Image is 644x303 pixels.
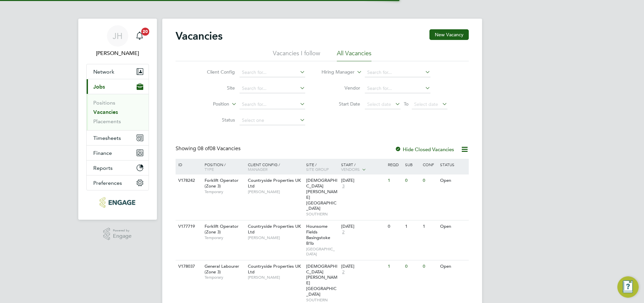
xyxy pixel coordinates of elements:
[306,166,329,172] span: Site Group
[87,131,149,145] button: Timesheets
[93,118,121,125] a: Placements
[386,159,403,170] div: Reqd
[421,174,438,187] div: 0
[273,49,320,61] li: Vacancies I follow
[248,177,301,189] span: Countryside Properties UK Ltd
[93,165,113,171] span: Reports
[141,28,149,36] span: 20
[205,166,214,172] span: Type
[306,246,338,257] span: [GEOGRAPHIC_DATA]
[395,146,454,152] label: Hide Closed Vacancies
[386,220,403,233] div: 0
[421,260,438,273] div: 0
[200,159,246,175] div: Position /
[322,85,360,91] label: Vendor
[205,189,245,194] span: Temporary
[322,101,360,107] label: Start Date
[93,84,105,90] span: Jobs
[367,101,391,107] span: Select date
[197,85,235,91] label: Site
[78,19,157,220] nav: Main navigation
[87,64,149,79] button: Network
[87,94,149,130] div: Jobs
[306,177,337,211] span: [DEMOGRAPHIC_DATA] [PERSON_NAME][GEOGRAPHIC_DATA]
[386,174,403,187] div: 1
[341,183,345,189] span: 3
[402,100,410,108] span: To
[341,269,345,275] span: 2
[113,233,132,239] span: Engage
[341,224,384,229] div: [DATE]
[205,223,239,235] span: Forklift Operator (Zone 3)
[177,260,200,273] div: V178037
[421,220,438,233] div: 1
[306,297,338,303] span: SOUTHERN
[438,220,467,233] div: Open
[403,159,421,170] div: Sub
[205,263,239,275] span: General Labourer (Zone 3)
[93,69,114,75] span: Network
[86,49,149,57] span: Jess Hogan
[306,211,338,217] span: SOUTHERN
[93,100,115,106] a: Positions
[93,180,122,186] span: Preferences
[191,101,229,108] label: Position
[341,178,384,183] div: [DATE]
[240,68,305,77] input: Search for...
[246,159,305,175] div: Client Config /
[403,260,421,273] div: 0
[438,159,467,170] div: Status
[341,264,384,269] div: [DATE]
[177,220,200,233] div: V177719
[86,197,149,208] a: Go to home page
[337,49,371,61] li: All Vacancies
[617,276,639,298] button: Engage Resource Center
[87,175,149,190] button: Preferences
[306,263,337,297] span: [DEMOGRAPHIC_DATA] [PERSON_NAME][GEOGRAPHIC_DATA]
[100,197,135,208] img: pcrnet-logo-retina.png
[421,159,438,170] div: Conf
[341,166,360,172] span: Vendors
[339,159,386,175] div: Start /
[365,84,430,93] input: Search for...
[305,159,339,175] div: Site /
[103,228,132,240] a: Powered byEngage
[438,260,467,273] div: Open
[341,229,345,235] span: 2
[365,68,430,77] input: Search for...
[240,100,305,109] input: Search for...
[176,145,242,152] div: Showing
[248,223,301,235] span: Countryside Properties UK Ltd
[87,146,149,160] button: Finance
[113,32,123,40] span: JH
[248,263,301,275] span: Countryside Properties UK Ltd
[197,117,235,123] label: Status
[87,160,149,175] button: Reports
[86,25,149,57] a: JH[PERSON_NAME]
[205,275,245,280] span: Temporary
[403,174,421,187] div: 0
[403,220,421,233] div: 1
[176,29,223,43] h2: Vacancies
[197,69,235,75] label: Client Config
[93,135,121,141] span: Timesheets
[205,235,245,240] span: Temporary
[248,235,303,240] span: [PERSON_NAME]
[93,109,118,115] a: Vacancies
[177,174,200,187] div: V178242
[177,159,200,170] div: ID
[198,145,210,152] span: 08 of
[87,79,149,94] button: Jobs
[248,166,268,172] span: Manager
[133,25,146,47] a: 20
[316,69,354,76] label: Hiring Manager
[414,101,438,107] span: Select date
[386,260,403,273] div: 1
[113,228,132,233] span: Powered by
[240,84,305,93] input: Search for...
[429,29,469,40] button: New Vacancy
[205,177,239,189] span: Forklift Operator (Zone 3)
[248,189,303,194] span: [PERSON_NAME]
[438,174,467,187] div: Open
[93,150,112,156] span: Finance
